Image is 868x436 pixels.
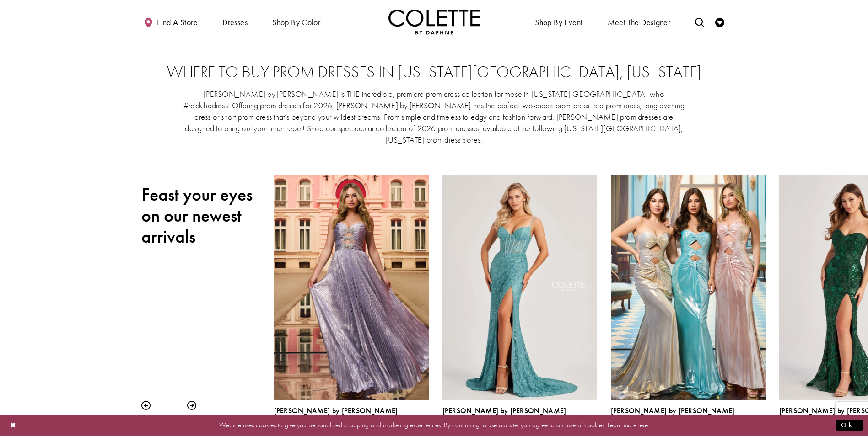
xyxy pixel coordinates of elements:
[141,184,260,247] h2: Feast your eyes on our newest arrivals
[636,420,648,430] a: here
[5,417,21,433] button: Close Dialog
[182,88,687,145] p: [PERSON_NAME] by [PERSON_NAME] is THE incredible, premiere prom dress collection for those in [US...
[604,168,772,433] div: Colette by Daphne Style No. CL8545
[274,175,429,400] a: Visit Colette by Daphne Style No. CL8520 Page
[436,168,604,433] div: Colette by Daphne Style No. CL8405
[274,407,429,426] div: Colette by Daphne Style No. CL8520
[836,420,863,431] button: Submit Dialog
[66,419,802,431] p: Website uses cookies to give you personalized shopping and marketing experiences. By continuing t...
[442,407,597,426] div: Colette by Daphne Style No. CL8405
[611,406,735,415] span: [PERSON_NAME] by [PERSON_NAME]
[611,175,766,400] a: Visit Colette by Daphne Style No. CL8545 Page
[274,406,398,415] span: [PERSON_NAME] by [PERSON_NAME]
[160,63,709,81] h2: Where to buy prom dresses in [US_STATE][GEOGRAPHIC_DATA], [US_STATE]
[611,407,766,426] div: Colette by Daphne Style No. CL8545
[442,175,597,400] a: Visit Colette by Daphne Style No. CL8405 Page
[267,168,436,433] div: Colette by Daphne Style No. CL8520
[442,406,566,415] span: [PERSON_NAME] by [PERSON_NAME]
